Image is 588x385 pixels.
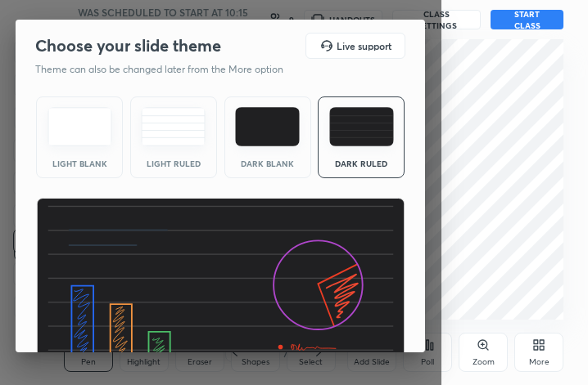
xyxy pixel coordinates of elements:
img: lightTheme.e5ed3b09.svg [47,107,112,146]
img: lightRuledTheme.5fabf969.svg [141,107,206,146]
div: Light Blank [47,159,112,168]
div: More [529,358,550,366]
p: Theme can also be changed later from the More option [35,62,301,77]
div: Light Ruled [141,159,206,168]
img: darkRuledTheme.de295e13.svg [329,107,394,146]
div: Zoom [473,358,495,366]
div: Dark Ruled [328,159,394,168]
div: Dark Blank [235,159,301,168]
h2: Choose your slide theme [35,35,221,56]
button: START CLASS [491,10,563,29]
img: darkTheme.f0cc69e5.svg [235,107,300,146]
h5: Live support [337,41,391,51]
